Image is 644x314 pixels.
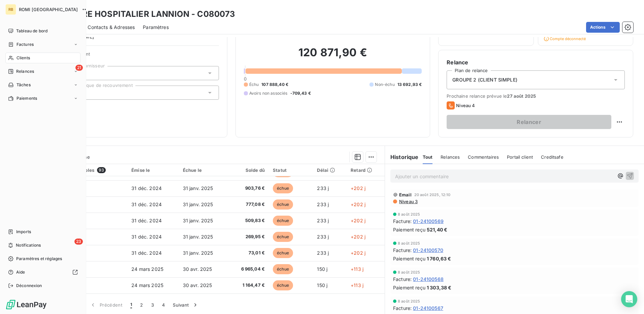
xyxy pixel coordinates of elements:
[393,218,412,225] span: Facture :
[398,212,420,216] span: 8 août 2025
[59,8,235,20] h3: CENTRE HOSPITALIER LANNION - C080073
[398,241,420,245] span: 8 août 2025
[290,90,311,96] span: -709,43 €
[232,282,265,289] span: 1 164,47 €
[244,76,247,82] span: 0
[19,7,78,12] span: ROMI [GEOGRAPHIC_DATA]
[541,154,563,160] span: Creditsafe
[244,46,422,66] h2: 120 871,90 €
[232,201,265,208] span: 777,08 €
[351,185,365,191] span: +202 j
[427,226,447,233] span: 521,40 €
[261,82,288,88] span: 107 888,40 €
[351,218,365,223] span: +202 j
[5,4,16,15] div: RB
[16,269,25,275] span: Aide
[351,282,363,288] span: +113 j
[441,154,460,160] span: Relances
[544,36,586,41] span: Compte déconnecté
[136,298,147,312] button: 2
[232,217,265,224] span: 509,83 €
[427,284,452,291] span: 1 303,38 €
[126,298,136,312] button: 1
[413,305,443,312] span: 01-24100567
[397,82,422,88] span: 13 692,93 €
[5,226,80,237] a: Imports
[273,248,293,258] span: échue
[586,22,620,33] button: Actions
[5,26,80,36] a: Tableau de bord
[317,266,327,272] span: 150 j
[232,233,265,240] span: 269,95 €
[183,201,213,207] span: 31 janv. 2025
[393,276,412,283] span: Facture :
[393,284,425,291] span: Paiement reçu
[183,218,213,223] span: 31 janv. 2025
[5,53,80,63] a: Clients
[131,201,162,207] span: 31 déc. 2024
[5,80,80,90] a: Tâches
[147,298,158,312] button: 3
[232,185,265,192] span: 903,76 €
[413,218,444,225] span: 01-24100569
[423,154,433,160] span: Tout
[232,266,265,273] span: 6 965,04 €
[86,298,126,312] button: Précédent
[16,68,34,74] span: Relances
[183,282,212,288] span: 30 avr. 2025
[317,282,327,288] span: 150 j
[183,185,213,191] span: 31 janv. 2025
[413,247,443,254] span: 01-24100570
[375,82,394,88] span: Non-échu
[183,234,213,240] span: 31 janv. 2025
[427,255,451,262] span: 1 760,63 €
[88,24,135,31] span: Contacts & Adresses
[317,250,329,256] span: 233 j
[398,299,420,303] span: 8 août 2025
[5,267,80,278] a: Aide
[447,93,625,99] span: Prochaine relance prévue le
[5,39,80,50] a: Factures
[249,82,259,88] span: Échu
[183,250,213,256] span: 31 janv. 2025
[16,242,41,248] span: Notifications
[131,185,162,191] span: 31 déc. 2024
[17,41,34,48] span: Factures
[183,167,224,173] div: Échue le
[468,154,499,160] span: Commentaires
[131,282,163,288] span: 24 mars 2025
[351,266,363,272] span: +113 j
[273,280,293,290] span: échue
[97,167,106,173] span: 93
[273,264,293,274] span: échue
[399,192,412,197] span: Email
[393,247,412,254] span: Facture :
[169,298,203,312] button: Suivant
[5,299,47,310] img: Logo LeanPay
[5,93,80,104] a: Paiements
[447,58,625,66] h6: Relance
[143,24,169,31] span: Paramètres
[351,234,365,240] span: +202 j
[621,291,637,307] div: Open Intercom Messenger
[16,229,31,235] span: Imports
[131,167,174,173] div: Émise le
[456,103,475,108] span: Niveau 4
[17,55,30,61] span: Clients
[351,250,365,256] span: +202 j
[317,185,329,191] span: 233 j
[183,266,212,272] span: 30 avr. 2025
[393,305,412,312] span: Facture :
[232,167,265,173] div: Solde dû
[273,183,293,193] span: échue
[75,65,83,71] span: 21
[232,250,265,256] span: 73,01 €
[273,216,293,226] span: échue
[385,153,419,161] h6: Historique
[74,239,83,245] span: 23
[507,154,533,160] span: Portail client
[158,298,169,312] button: 4
[507,93,536,99] span: 27 août 2025
[16,283,42,289] span: Déconnexion
[16,28,47,34] span: Tableau de bord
